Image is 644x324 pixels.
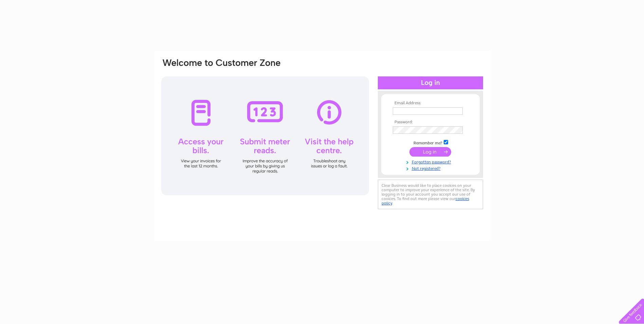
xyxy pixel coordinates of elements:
[393,158,470,165] a: Forgotten password?
[391,139,470,146] td: Remember me?
[393,165,470,171] a: Not registered?
[409,147,451,157] input: Submit
[378,180,483,209] div: Clear Business would like to place cookies on your computer to improve your experience of the sit...
[382,196,469,205] a: cookies policy
[391,101,470,106] th: Email Address:
[391,120,470,125] th: Password:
